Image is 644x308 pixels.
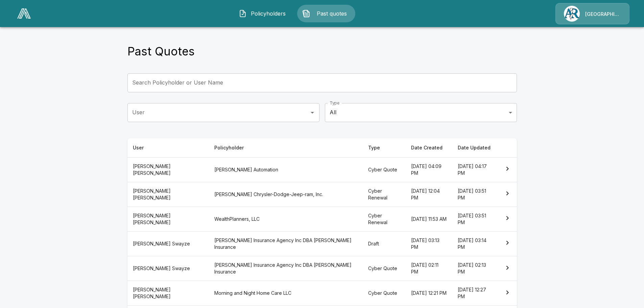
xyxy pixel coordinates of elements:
th: Cyber Quote [363,281,406,306]
th: [PERSON_NAME] Swayze [127,231,209,256]
th: [PERSON_NAME] Insurance Agency Inc DBA [PERSON_NAME] Insurance [209,231,363,256]
th: [PERSON_NAME] Automation [209,157,363,182]
div: All [325,103,517,122]
th: Cyber Quote [363,256,406,281]
th: [DATE] 03:14 PM [452,231,498,256]
th: [DATE] 03:51 PM [452,182,498,207]
th: [PERSON_NAME] Swayze [127,256,209,281]
th: User [127,138,209,158]
th: Cyber Renewal [363,182,406,207]
img: Past quotes Icon [302,9,310,18]
th: [PERSON_NAME] Chrysler-Dodge-Jeep-ram, Inc. [209,182,363,207]
label: Type [330,100,339,106]
th: [PERSON_NAME] [PERSON_NAME] [127,207,209,231]
th: [DATE] 04:17 PM [452,157,498,182]
th: [DATE] 04:09 PM [406,157,452,182]
th: Draft [363,231,406,256]
img: AA Logo [17,8,31,19]
span: Policyholders [249,9,287,18]
th: Type [363,138,406,158]
th: Date Updated [452,138,498,158]
button: Policyholders IconPolicyholders [234,5,292,22]
th: [DATE] 02:13 PM [452,256,498,281]
th: WealthPlanners, LLC [209,207,363,231]
th: [DATE] 11:53 AM [406,207,452,231]
th: [PERSON_NAME] [PERSON_NAME] [127,281,209,306]
th: [DATE] 03:13 PM [406,231,452,256]
img: Policyholders Icon [239,9,247,18]
th: Date Created [406,138,452,158]
h4: Past Quotes [127,44,195,58]
th: Policyholder [209,138,363,158]
button: Open [308,108,317,117]
th: [PERSON_NAME] [PERSON_NAME] [127,182,209,207]
th: Cyber Renewal [363,207,406,231]
button: Past quotes IconPast quotes [297,5,355,22]
th: Cyber Quote [363,157,406,182]
th: [DATE] 03:51 PM [452,207,498,231]
th: [DATE] 02:11 PM [406,256,452,281]
th: [PERSON_NAME] Insurance Agency Inc DBA [PERSON_NAME] Insurance [209,256,363,281]
th: [DATE] 12:27 PM [452,281,498,306]
th: [DATE] 12:21 PM [406,281,452,306]
th: [PERSON_NAME] [PERSON_NAME] [127,157,209,182]
span: Past quotes [313,9,350,18]
th: Morning and Night Home Care LLC [209,281,363,306]
th: [DATE] 12:04 PM [406,182,452,207]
